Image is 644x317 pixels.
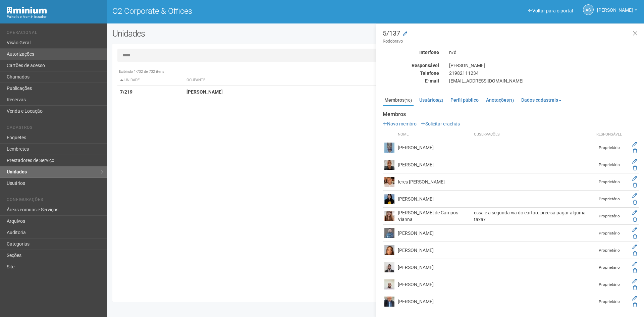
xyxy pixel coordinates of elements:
td: [PERSON_NAME] [396,139,472,156]
img: user.png [384,228,394,238]
a: Editar membro [632,261,637,267]
a: Voltar para o portal [528,8,573,13]
a: Editar membro [632,176,637,181]
div: [PERSON_NAME] [444,62,644,68]
a: Perfil público [449,95,480,105]
a: Excluir membro [633,302,637,308]
a: Editar membro [632,159,637,164]
td: [PERSON_NAME] [396,276,472,293]
a: Modificar a unidade [403,31,407,37]
div: Exibindo 1-732 de 732 itens [117,69,634,75]
img: user.png [384,160,394,170]
a: Editar membro [632,244,637,250]
div: n/d [444,49,644,55]
td: Proprietário [592,259,626,276]
a: Usuários(2) [418,95,445,105]
strong: Membros [383,111,639,117]
td: [PERSON_NAME] [396,293,472,310]
div: Telefone [378,70,444,76]
td: Proprietário [592,139,626,156]
a: Membros(10) [383,95,414,106]
a: [PERSON_NAME] [597,8,637,14]
td: [PERSON_NAME] [396,156,472,173]
td: Proprietário [592,173,626,191]
img: user.png [384,262,394,272]
a: Excluir membro [633,285,637,290]
li: Operacional [7,30,102,37]
a: Excluir membro [633,182,637,188]
a: AC [583,4,594,15]
th: Observações [472,130,592,139]
a: Editar membro [632,142,637,147]
img: user.png [384,177,394,187]
div: [EMAIL_ADDRESS][DOMAIN_NAME] [444,78,644,84]
h1: O2 Corporate & Offices [112,7,371,15]
td: Proprietário [592,208,626,225]
img: user.png [384,297,394,307]
a: Excluir membro [633,200,637,205]
th: Unidade: activate to sort column descending [117,75,184,86]
td: Proprietário [592,225,626,242]
a: Editar membro [632,193,637,198]
td: [PERSON_NAME] [396,191,472,208]
img: user.png [384,245,394,255]
strong: [PERSON_NAME] [186,89,223,95]
a: Dados cadastrais [520,95,563,105]
td: [PERSON_NAME] de Campos Vianna [396,208,472,225]
a: Editar membro [632,227,637,232]
a: Editar membro [632,296,637,301]
a: Novo membro [383,121,417,126]
a: Excluir membro [633,165,637,171]
small: Rodobravo [383,38,639,44]
div: Responsável [378,62,444,68]
a: Editar membro [632,278,637,284]
h3: 5/137 [383,30,639,44]
small: (1) [509,98,514,103]
div: Interfone [378,49,444,55]
td: [PERSON_NAME] [396,259,472,276]
td: Proprietário [592,191,626,208]
img: user.png [384,194,394,204]
td: Proprietário [592,293,626,310]
div: 21982111234 [444,70,644,76]
h2: Unidades [112,29,326,39]
a: Excluir membro [633,234,637,239]
a: Editar membro [632,210,637,215]
td: Proprietário [592,276,626,293]
small: (2) [438,98,443,103]
td: [PERSON_NAME] [396,242,472,259]
strong: 7/219 [120,89,132,95]
a: Excluir membro [633,251,637,256]
div: E-mail [378,78,444,84]
img: user.png [384,279,394,289]
img: user.png [384,211,394,221]
li: Cadastros [7,125,102,132]
td: Proprietário [592,156,626,173]
img: user.png [384,143,394,153]
td: Proprietário [592,242,626,259]
a: Solicitar crachás [421,121,460,126]
a: Excluir membro [633,148,637,154]
div: Painel do Administrador [7,14,102,20]
small: (10) [405,98,412,103]
td: [PERSON_NAME] [396,225,472,242]
td: Ieres [PERSON_NAME] [396,173,472,191]
a: Excluir membro [633,268,637,273]
li: Configurações [7,197,102,204]
th: Ocupante: activate to sort column ascending [184,75,412,86]
a: Excluir membro [633,217,637,222]
img: Minium [7,7,47,14]
td: essa é a segunda via do cartão. precisa pagar alguma taxa? [472,208,592,225]
a: Anotações(1) [484,95,516,105]
th: Nome [396,130,472,139]
th: Responsável [592,130,626,139]
span: Ana Carla de Carvalho Silva [597,1,633,13]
